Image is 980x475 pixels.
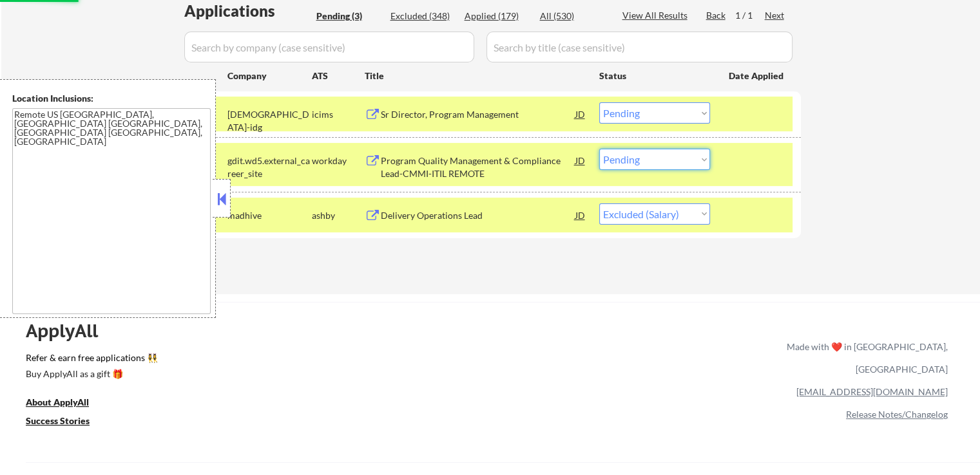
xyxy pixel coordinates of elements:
a: Buy ApplyAll as a gift 🎁 [26,367,155,383]
div: Date Applied [729,70,785,82]
div: Buy ApplyAll as a gift 🎁 [26,369,155,378]
div: Made with ❤️ in [GEOGRAPHIC_DATA], [GEOGRAPHIC_DATA] [782,335,948,380]
div: JD [574,149,587,172]
div: 1 / 1 [735,9,765,22]
div: Sr Director, Program Management [381,108,575,121]
input: Search by title (case sensitive) [486,32,793,62]
div: [DEMOGRAPHIC_DATA]-idg [227,108,312,133]
div: All (530) [540,10,604,23]
div: workday [312,154,365,167]
u: About ApplyAll [26,396,89,407]
u: Success Stories [26,415,90,426]
input: Search by company (case sensitive) [184,32,474,62]
a: Refer & earn free applications 👯‍♀️ [26,353,517,367]
div: View All Results [622,9,691,22]
div: ApplyAll [26,320,113,342]
div: ATS [312,70,365,82]
div: Delivery Operations Lead [381,209,575,222]
a: [EMAIL_ADDRESS][DOMAIN_NAME] [796,386,948,397]
div: JD [574,102,587,126]
div: Title [365,70,587,82]
a: About ApplyAll [26,395,107,411]
div: Location Inclusions: [12,92,211,105]
div: Program Quality Management & Compliance Lead-CMMI-ITIL REMOTE [381,154,575,180]
a: Release Notes/Changelog [846,409,948,420]
a: Success Stories [26,414,107,430]
div: Excluded (348) [390,10,455,23]
div: Pending (3) [316,10,381,23]
div: madhive [227,209,312,222]
div: icims [312,108,365,121]
div: ashby [312,209,365,222]
div: Applied (179) [465,10,529,23]
div: Applications [184,3,312,19]
div: Next [765,9,785,22]
div: gdit.wd5.external_career_site [227,154,312,180]
div: JD [574,203,587,227]
div: Company [227,70,312,82]
div: Back [706,9,727,22]
div: Status [599,64,710,87]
